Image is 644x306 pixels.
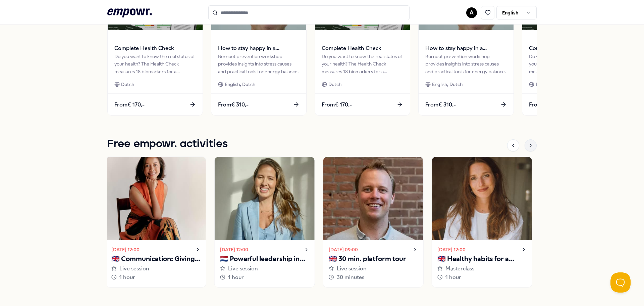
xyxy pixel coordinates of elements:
[323,157,424,287] a: [DATE] 09:00🇬🇧 30 min. platform tourLive session30 minutes
[111,246,140,253] time: [DATE] 12:00
[329,273,418,282] div: 30 minutes
[218,53,300,75] div: Burnout prevention workshop provides insights into stress causes and practical tools for energy b...
[322,44,403,53] span: Complete Health Check
[208,5,410,20] input: Search for products, categories or subcategories
[220,254,309,264] p: 🇳🇱 Powerful leadership in challenging situations
[529,44,610,53] span: Complete Health Check
[425,44,507,53] span: How to stay happy in a performance society (workshop)
[329,254,418,264] p: 🇬🇧 30 min. platform tour
[529,100,559,109] span: From € 170,-
[218,100,249,109] span: From € 310,-
[432,157,532,240] img: activity image
[220,264,309,273] div: Live session
[225,81,255,88] span: English, Dutch
[106,157,206,287] a: [DATE] 12:00🇬🇧 Communication: Giving and receiving feedbackLive session1 hour
[323,157,423,240] img: activity image
[322,100,352,109] span: From € 170,-
[328,81,341,88] span: Dutch
[114,53,196,75] div: Do you want to know the real status of your health? The Health Check measures 18 biomarkers for a...
[218,44,300,53] span: How to stay happy in a performance society (workshop)
[432,157,532,287] a: [DATE] 12:00🇬🇧 Healthy habits for a stress-free start to the yearMasterclass1 hour
[425,53,507,75] div: Burnout prevention workshop provides insights into stress causes and practical tools for energy b...
[437,254,527,264] p: 🇬🇧 Healthy habits for a stress-free start to the year
[111,264,201,273] div: Live session
[107,136,228,152] h1: Free empowr. activities
[220,273,309,282] div: 1 hour
[215,157,315,240] img: activity image
[329,264,418,273] div: Live session
[214,157,315,287] a: [DATE] 12:00🇳🇱 Powerful leadership in challenging situationsLive session1 hour
[114,44,196,53] span: Complete Health Check
[329,246,358,253] time: [DATE] 09:00
[466,7,477,18] button: A
[425,100,456,109] span: From € 310,-
[111,254,201,264] p: 🇬🇧 Communication: Giving and receiving feedback
[114,100,145,109] span: From € 170,-
[529,53,610,75] div: Do you want to know the real status of your health? The Health Check measures 18 biomarkers for a...
[220,246,248,253] time: [DATE] 12:00
[432,81,463,88] span: English, Dutch
[106,157,206,240] img: activity image
[111,273,201,282] div: 1 hour
[610,272,631,293] iframe: Help Scout Beacon - Open
[437,264,527,273] div: Masterclass
[437,246,466,253] time: [DATE] 12:00
[536,81,549,88] span: Dutch
[121,81,134,88] span: Dutch
[322,53,403,75] div: Do you want to know the real status of your health? The Health Check measures 18 biomarkers for a...
[437,273,527,282] div: 1 hour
